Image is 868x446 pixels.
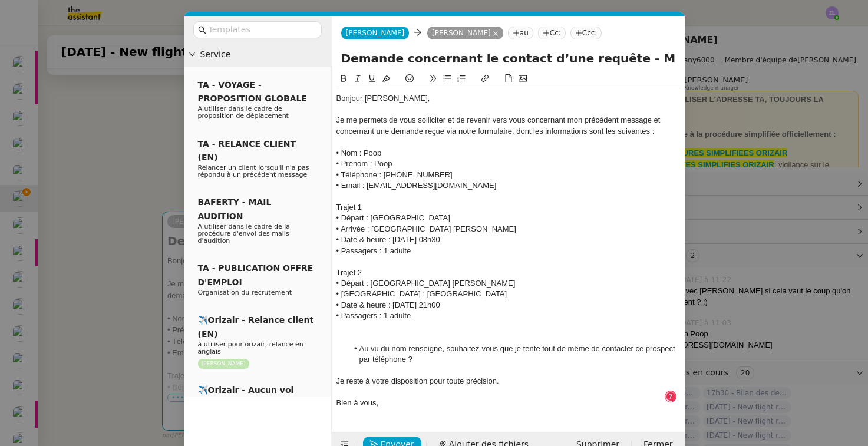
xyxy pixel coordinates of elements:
[336,376,680,386] div: Je reste à votre disposition pour toute précision.
[336,289,680,299] div: • [GEOGRAPHIC_DATA] : [GEOGRAPHIC_DATA]
[336,224,680,234] div: • Arrivée : [GEOGRAPHIC_DATA] [PERSON_NAME]
[427,27,503,39] nz-tag: [PERSON_NAME]
[336,267,680,278] div: Trajet 2
[198,164,309,179] span: Relancer un client lorsqu'il n'a pas répondu à un précédent message
[336,148,680,158] div: • Nom : Poop
[198,223,291,245] span: A utiliser dans le cadre de la procédure d'envoi des mails d'audition
[200,48,326,61] span: Service
[198,263,313,286] span: TA - PUBLICATION OFFRE D'EMPLOI
[336,180,680,191] div: • Email : [EMAIL_ADDRESS][DOMAIN_NAME]
[348,343,680,365] li: Au vu du nom renseigné, souhaitez-vous que je tente tout de même de contacter ce prospect par tél...
[336,213,680,223] div: • Départ : [GEOGRAPHIC_DATA]
[336,202,680,213] div: Trajet 1
[538,27,566,39] nz-tag: Cc:
[209,23,315,37] input: Templates
[341,49,675,67] input: Subject
[570,27,602,39] nz-tag: Ccc:
[198,289,292,296] span: Organisation du recrutement
[198,197,272,220] span: BAFERTY - MAIL AUDITION
[336,300,680,310] div: • Date & heure : [DATE] 21h00
[198,315,314,338] span: ✈️Orizair - Relance client (EN)
[336,93,680,104] div: Bonjour [PERSON_NAME],
[198,139,296,162] span: TA - RELANCE CLIENT (EN)
[336,246,680,256] div: • Passagers : 1 adulte
[336,398,680,408] div: Bien à vous,
[198,341,303,355] span: à utiliser pour orizair, relance en anglais
[336,278,680,289] div: • Départ : [GEOGRAPHIC_DATA] [PERSON_NAME]
[346,29,405,37] span: [PERSON_NAME]
[336,115,680,137] div: Je me permets de vous solliciter et de revenir vers vous concernant mon précédent message et conc...
[198,105,289,120] span: A utiliser dans le cadre de proposition de déplacement
[184,43,331,66] div: Service
[508,27,533,39] nz-tag: au
[198,80,307,103] span: TA - VOYAGE - PROPOSITION GLOBALE
[198,385,294,408] span: ✈️Orizair - Aucun vol disponible (FR)
[336,310,680,321] div: • Passagers : 1 adulte
[336,234,680,245] div: • Date & heure : [DATE] 08h30
[336,158,680,169] div: • Prénom : Poop
[198,359,249,369] nz-tag: [PERSON_NAME]
[336,170,680,180] div: • Téléphone : [PHONE_NUMBER]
